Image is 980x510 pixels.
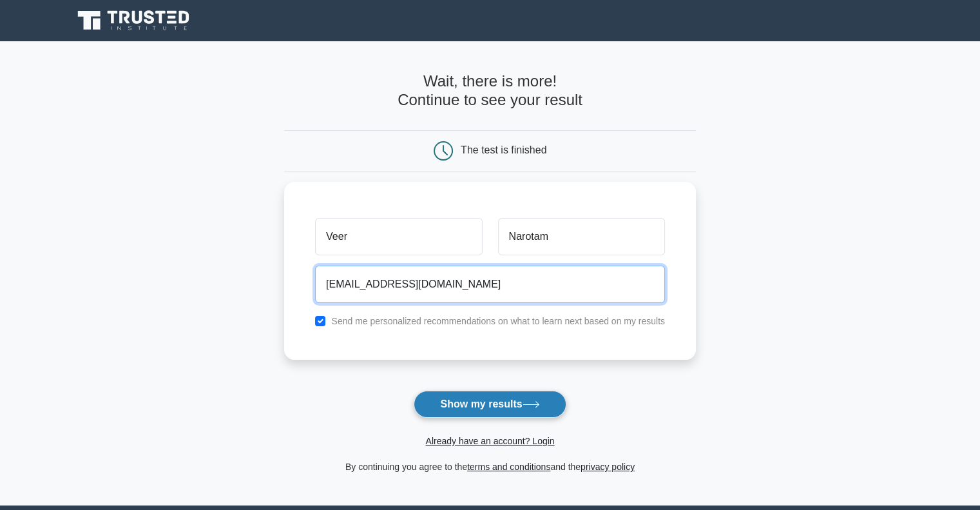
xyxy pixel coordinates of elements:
div: By continuing you agree to the and the [276,459,704,475]
label: Send me personalized recommendations on what to learn next based on my results [331,316,665,326]
a: Already have an account? Login [425,436,554,446]
button: Show my results [414,391,566,418]
h4: Wait, there is more! Continue to see your result [284,72,696,110]
div: The test is finished [461,144,546,155]
a: privacy policy [581,462,635,472]
input: First name [315,218,482,255]
a: terms and conditions [467,462,550,472]
input: Last name [498,218,665,255]
input: Email [315,266,665,303]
